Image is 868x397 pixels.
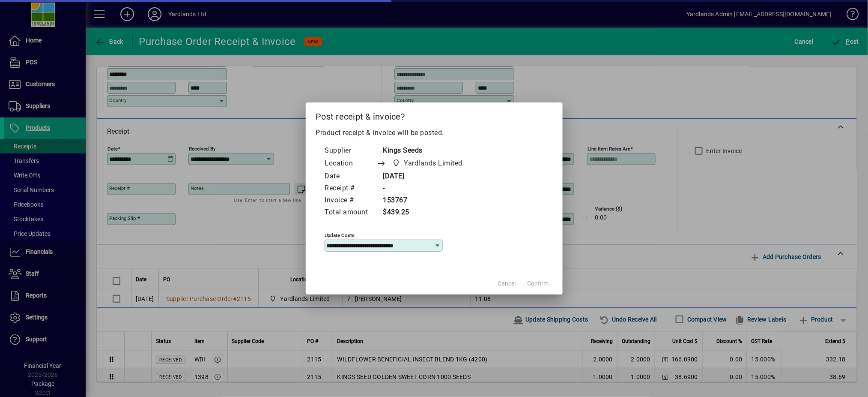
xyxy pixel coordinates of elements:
[306,102,563,127] h2: Post receipt & invoice?
[325,157,377,171] td: Location
[377,207,479,219] td: $439.25
[377,145,479,157] td: Kings Seeds
[325,232,355,238] mat-label: Update costs
[325,145,377,157] td: Supplier
[377,183,479,195] td: -
[325,195,377,207] td: Invoice #
[377,171,479,183] td: [DATE]
[325,183,377,195] td: Receipt #
[316,128,552,138] p: Product receipt & invoice will be posted.
[390,157,466,169] span: Yardlands Limited
[404,158,463,168] span: Yardlands Limited
[325,207,377,219] td: Total amount
[325,171,377,183] td: Date
[377,195,479,207] td: 153767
